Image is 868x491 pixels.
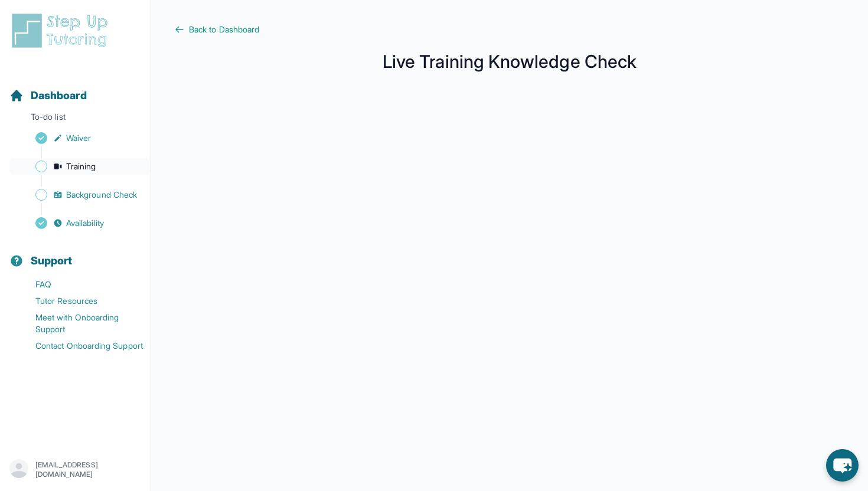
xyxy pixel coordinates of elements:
[175,24,844,35] a: Back to Dashboard
[9,12,115,50] img: logo
[189,24,259,35] span: Back to Dashboard
[9,186,151,203] a: Background Check
[9,215,151,231] a: Availability
[9,130,151,146] a: Waiver
[5,68,146,109] button: Dashboard
[31,87,87,104] span: Dashboard
[9,338,151,354] a: Contact Onboarding Support
[9,293,151,309] a: Tutor Resources
[9,276,151,293] a: FAQ
[35,460,141,479] p: [EMAIL_ADDRESS][DOMAIN_NAME]
[9,459,141,480] button: [EMAIL_ADDRESS][DOMAIN_NAME]
[66,189,137,201] span: Background Check
[5,111,146,127] p: To-do list
[66,161,96,172] span: Training
[826,449,859,482] button: chat-button
[66,217,104,229] span: Availability
[5,234,146,274] button: Support
[9,87,87,104] a: Dashboard
[175,54,844,68] h1: Live Training Knowledge Check
[31,253,73,269] span: Support
[9,158,151,175] a: Training
[66,132,91,144] span: Waiver
[9,309,151,338] a: Meet with Onboarding Support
